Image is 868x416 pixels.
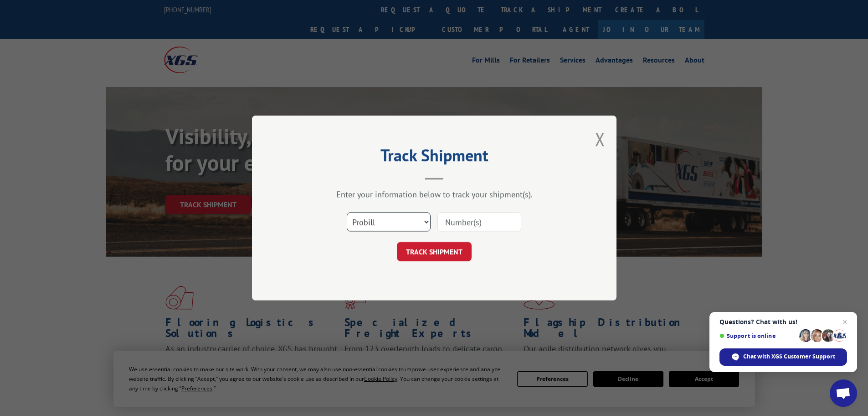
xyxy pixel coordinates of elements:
[397,242,472,261] button: TRACK SHIPMENT
[298,149,571,166] h2: Track Shipment
[830,379,857,407] a: Open chat
[719,332,796,339] span: Support is online
[743,353,835,361] span: Chat with XGS Customer Support
[298,189,571,200] div: Enter your information below to track your shipment(s).
[719,348,847,366] span: Chat with XGS Customer Support
[719,318,847,326] span: Questions? Chat with us!
[437,212,521,232] input: Number(s)
[595,127,605,151] button: Close modal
